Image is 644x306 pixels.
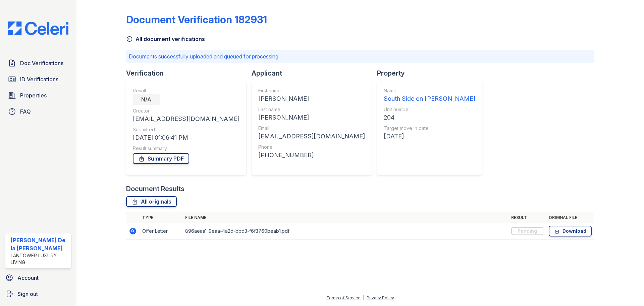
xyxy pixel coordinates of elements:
div: [PERSON_NAME] [258,94,365,103]
a: Doc Verifications [5,56,71,70]
div: [PERSON_NAME] [258,113,365,122]
div: Name [384,87,475,94]
div: [DATE] 01:06:41 PM [133,133,239,142]
div: Target move in date [384,125,475,132]
td: Offer Letter [140,223,182,239]
a: Download [549,226,592,236]
span: Properties [20,91,47,99]
div: Unit number [384,106,475,113]
span: Sign out [17,290,38,298]
div: Email [258,125,365,132]
div: [PERSON_NAME] De la [PERSON_NAME] [11,236,68,252]
div: Last name [258,106,365,113]
div: [PHONE_NUMBER] [258,150,365,160]
div: Submitted [133,126,239,133]
a: Properties [5,89,71,102]
span: Doc Verifications [20,59,63,67]
a: All document verifications [126,35,205,43]
span: Account [17,274,39,282]
a: Sign out [3,287,74,301]
div: N/A [133,94,160,105]
div: Property [377,69,487,78]
a: Summary PDF [133,153,189,164]
div: Verification [126,69,252,78]
div: First name [258,87,365,94]
div: 204 [384,113,475,122]
div: South Side on [PERSON_NAME] [384,94,475,103]
th: File name [182,212,508,223]
th: Original file [546,212,594,223]
a: Privacy Policy [367,295,394,300]
p: Documents successfully uploaded and queued for processing [129,52,592,60]
div: Creator [133,107,239,114]
div: Document Verification 182931 [126,13,267,26]
td: 896aeaa1-9eaa-4a2d-bbd3-f6f3760beab1.pdf [182,223,508,239]
a: ID Verifications [5,73,71,86]
div: [EMAIL_ADDRESS][DOMAIN_NAME] [133,114,239,124]
div: Phone [258,144,365,150]
a: Account [3,271,74,285]
th: Result [508,212,546,223]
div: | [363,295,364,300]
div: Lantower Luxury Living [11,252,68,266]
div: Result [133,87,239,94]
th: Type [140,212,182,223]
div: Result summary [133,145,239,152]
img: CE_Logo_Blue-a8612792a0a2168367f1c8372b55b34899dd931a85d93a1a3d3e32e68fde9ad4.png [3,21,74,35]
span: FAQ [20,107,31,116]
a: Name South Side on [PERSON_NAME] [384,87,475,103]
div: Pending [511,227,543,235]
a: Terms of Service [326,295,361,300]
a: FAQ [5,105,71,118]
div: Document Results [126,184,184,193]
div: [DATE] [384,132,475,141]
div: Applicant [252,69,377,78]
div: [EMAIL_ADDRESS][DOMAIN_NAME] [258,132,365,141]
span: ID Verifications [20,75,58,83]
a: All originals [126,196,177,207]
